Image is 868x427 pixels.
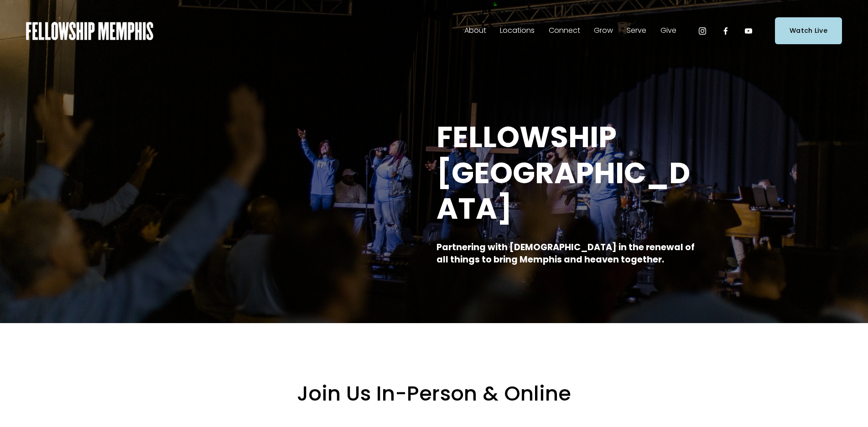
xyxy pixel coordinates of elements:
a: YouTube [744,26,753,36]
a: Instagram [698,26,707,36]
img: Fellowship Memphis [26,22,153,40]
span: About [464,24,486,37]
span: Locations [500,24,535,37]
a: Watch Live [775,17,842,44]
a: folder dropdown [660,24,676,38]
span: Give [660,24,676,37]
a: Facebook [721,26,730,36]
a: folder dropdown [549,24,580,38]
strong: Partnering with [DEMOGRAPHIC_DATA] in the renewal of all things to bring Memphis and heaven toget... [437,241,696,266]
span: Connect [549,24,580,37]
h2: Join Us In-Person & Online [161,381,708,407]
a: folder dropdown [627,24,646,38]
span: Grow [594,24,613,37]
a: folder dropdown [594,24,613,38]
a: folder dropdown [464,24,486,38]
span: Serve [627,24,646,37]
strong: FELLOWSHIP [GEOGRAPHIC_DATA] [437,117,690,229]
a: folder dropdown [500,24,535,38]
